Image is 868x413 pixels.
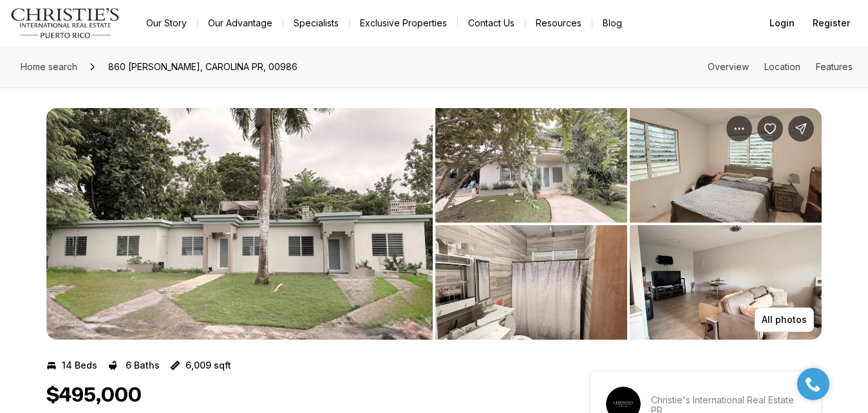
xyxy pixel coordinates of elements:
span: Login [769,18,795,28]
button: View image gallery [435,108,627,223]
button: Register [805,10,858,36]
p: 6,009 sqft [185,360,231,371]
span: Register [813,18,850,28]
a: Specialists [283,14,349,32]
button: View image gallery [46,108,433,340]
button: All photos [755,307,814,332]
button: View image gallery [630,108,822,223]
a: Our Story [136,14,197,32]
p: 6 Baths [126,360,160,371]
button: View image gallery [435,225,627,340]
a: Exclusive Properties [350,14,457,32]
a: Resources [525,14,592,32]
button: Contact Us [458,14,525,32]
a: Blog [592,14,632,32]
a: Home search [15,57,82,77]
li: 2 of 4 [435,108,822,340]
button: Save Property: 860 MARTIN GONZALEZ [757,116,783,142]
button: View image gallery [630,225,822,340]
button: Login [762,10,802,36]
a: Skip to: Overview [708,61,749,72]
p: All photos [762,315,807,325]
button: Share Property: 860 MARTIN GONZALEZ [788,116,814,142]
nav: Page section menu [708,62,853,72]
a: Skip to: Location [764,61,800,72]
a: Skip to: Features [816,61,853,72]
button: Property options [726,116,752,142]
p: 14 Beds [62,360,97,371]
span: Home search [21,61,77,72]
a: Our Advantage [198,14,283,32]
h1: $495,000 [46,383,142,408]
div: Listing Photos [46,108,822,340]
span: 860 [PERSON_NAME], CAROLINA PR, 00986 [103,57,303,77]
li: 1 of 4 [46,108,433,340]
img: logo [10,8,120,39]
